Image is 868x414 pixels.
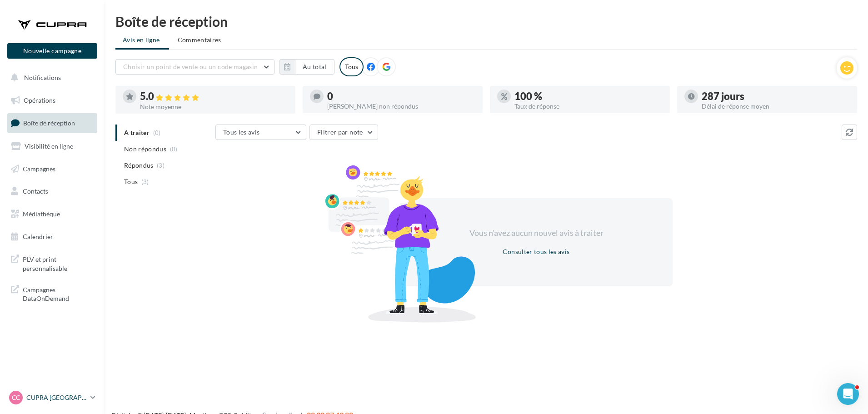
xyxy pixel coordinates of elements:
[115,59,274,75] button: Choisir un point de vente ou un code magasin
[327,91,475,101] div: 0
[5,160,99,179] a: Campagnes
[140,104,288,110] div: Note moyenne
[5,249,99,276] a: PLV et print personnalisable
[178,36,221,44] span: Commentaires
[327,103,475,110] div: [PERSON_NAME] non répondus
[5,182,99,201] a: Contacts
[23,165,55,172] span: Campagnes
[339,57,364,76] div: Tous
[12,393,20,402] span: CC
[5,113,99,133] a: Boîte de réception
[7,43,97,59] button: Nouvelle campagne
[295,59,334,75] button: Au total
[23,233,53,240] span: Calendrier
[702,91,850,101] div: 287 jours
[702,103,850,110] div: Délai de réponse moyen
[5,205,99,224] a: Médiathèque
[23,284,94,303] span: Campagnes DataOnDemand
[5,137,99,156] a: Visibilité en ligne
[170,145,178,153] span: (0)
[5,227,99,246] a: Calendrier
[514,103,663,110] div: Taux de réponse
[25,142,73,150] span: Visibilité en ligne
[5,91,99,110] a: Opérations
[223,128,260,136] span: Tous les avis
[279,59,334,75] button: Au total
[215,125,306,140] button: Tous les avis
[837,383,859,405] iframe: Intercom live chat
[5,280,99,307] a: Campagnes DataOnDemand
[23,210,60,218] span: Médiathèque
[124,161,154,170] span: Répondus
[23,253,94,273] span: PLV et print personnalisable
[24,74,61,81] span: Notifications
[23,187,48,195] span: Contacts
[499,246,573,257] button: Consulter tous les avis
[124,145,166,154] span: Non répondus
[115,15,857,28] div: Boîte de réception
[123,63,258,70] span: Choisir un point de vente ou un code magasin
[141,178,149,185] span: (3)
[157,162,165,169] span: (3)
[24,96,55,104] span: Opérations
[140,91,288,102] div: 5.0
[124,177,138,186] span: Tous
[458,227,614,239] div: Vous n'avez aucun nouvel avis à traiter
[23,119,75,127] span: Boîte de réception
[7,389,97,406] a: CC CUPRA [GEOGRAPHIC_DATA]
[514,91,663,101] div: 100 %
[5,68,95,87] button: Notifications
[26,393,87,402] p: CUPRA [GEOGRAPHIC_DATA]
[309,125,378,140] button: Filtrer par note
